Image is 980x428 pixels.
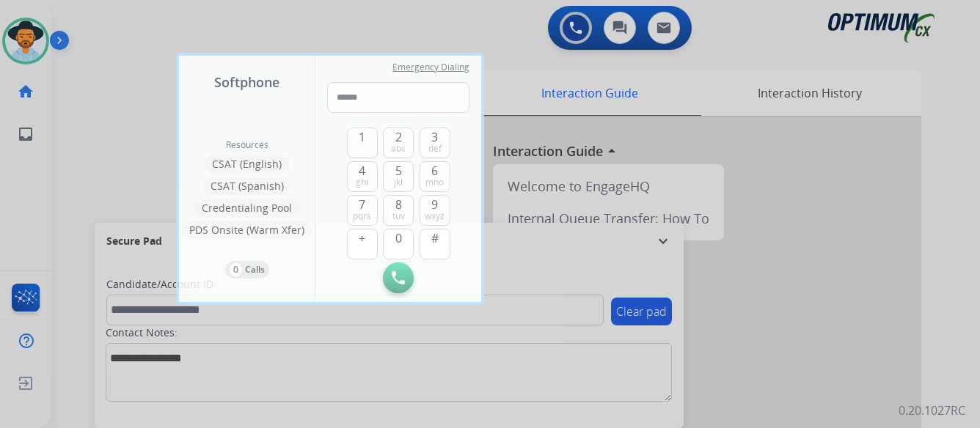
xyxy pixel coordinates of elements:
[431,229,439,247] span: #
[356,177,368,188] span: ghi
[395,196,402,213] span: 8
[425,210,445,222] span: wxyz
[383,128,414,158] button: 2abc
[395,162,402,180] span: 5
[420,161,450,192] button: 6mno
[899,402,965,419] p: 0.20.1027RC
[347,128,378,158] button: 1
[425,177,444,188] span: mno
[392,62,469,73] span: Emergency Dialing
[347,195,378,226] button: 7pqrs
[194,199,299,217] button: Credentialing Pool
[203,177,291,195] button: CSAT (Spanish)
[383,161,414,192] button: 5jkl
[391,143,406,155] span: abc
[182,221,312,239] button: PDS Onsite (Warm Xfer)
[359,196,365,213] span: 7
[359,229,365,247] span: +
[431,162,438,180] span: 6
[359,128,365,146] span: 1
[353,210,371,222] span: pqrs
[420,195,450,226] button: 9wxyz
[359,162,365,180] span: 4
[395,229,402,247] span: 0
[205,155,289,173] button: CSAT (English)
[383,229,414,259] button: 0
[230,263,242,276] p: 0
[245,263,265,276] p: Calls
[383,195,414,226] button: 8tuv
[420,128,450,158] button: 3def
[226,139,268,151] span: Resources
[395,128,402,146] span: 2
[347,161,378,192] button: 4ghi
[394,177,403,188] span: jkl
[431,196,438,213] span: 9
[431,128,438,146] span: 3
[428,143,442,155] span: def
[214,72,279,92] span: Softphone
[347,229,378,259] button: +
[225,261,269,278] button: 0Calls
[420,229,450,259] button: #
[392,210,405,222] span: tuv
[392,271,405,284] img: call-button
